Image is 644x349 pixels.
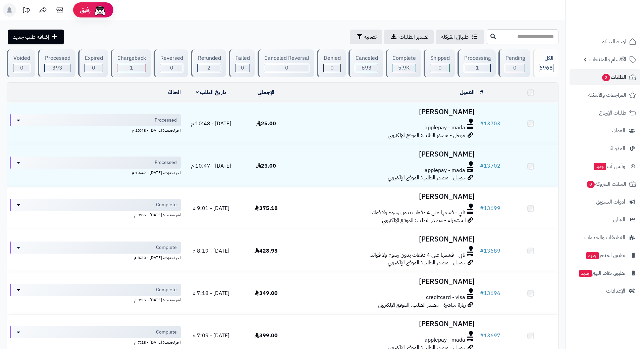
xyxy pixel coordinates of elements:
span: العملاء [612,126,625,135]
a: الطلبات2 [570,69,640,85]
div: Canceled [355,54,378,62]
span: Complete [156,202,177,208]
div: Expired [85,54,103,62]
span: تطبيق المتجر [586,251,625,260]
span: Complete [156,329,177,336]
a: #13689 [480,247,500,255]
span: تصدير الطلبات [399,33,428,41]
h3: [PERSON_NAME] [297,193,475,201]
span: المدونة [610,144,625,153]
div: Processed [44,54,70,62]
a: السلات المتروكة0 [570,176,640,192]
div: 0 [264,64,309,72]
a: Chargeback 1 [109,49,152,77]
span: 1 [476,64,479,72]
a: Canceled 693 [347,49,384,77]
span: 399.00 [255,332,278,340]
span: جوجل - مصدر الطلب: الموقع الإلكتروني [388,259,466,267]
span: 0 [285,64,288,72]
span: # [480,289,484,297]
div: 0 [160,64,183,72]
span: [DATE] - 7:18 م [193,289,229,297]
a: #13697 [480,332,500,340]
a: Refunded 2 [190,49,227,77]
a: تحديثات المنصة [18,3,35,18]
span: 349.00 [255,289,278,297]
a: Reversed 0 [152,49,190,77]
a: العميل [460,88,475,96]
span: # [480,332,484,340]
a: Failed 0 [227,49,256,77]
a: إضافة طلب جديد [8,30,64,44]
a: أدوات التسويق [570,194,640,210]
div: 393 [45,64,70,72]
h3: [PERSON_NAME] [297,320,475,328]
div: Refunded [197,54,221,62]
span: applepay - mada [425,336,465,344]
span: 0 [438,64,442,72]
a: وآتس آبجديد [570,158,640,174]
img: logo-2.png [598,19,638,33]
a: طلباتي المُوكلة [436,30,484,44]
a: # [480,88,483,96]
a: الإجمالي [258,88,274,96]
div: Shipped [430,54,450,62]
div: 5878 [392,64,416,72]
span: 0 [241,64,244,72]
a: Complete 5.9K [384,49,422,77]
a: الحالة [168,88,181,96]
h3: [PERSON_NAME] [297,108,475,116]
span: # [480,204,484,212]
div: Failed [235,54,250,62]
span: 0 [20,64,23,72]
a: تطبيق نقاط البيعجديد [570,265,640,281]
span: إضافة طلب جديد [13,33,49,41]
span: رفيق [80,6,91,14]
span: جوجل - مصدر الطلب: الموقع الإلكتروني [388,131,466,139]
div: 0 [430,64,449,72]
div: 0 [13,64,30,72]
div: Chargeback [117,54,146,62]
span: [DATE] - 7:09 م [193,332,229,340]
span: الأقسام والمنتجات [589,55,626,64]
a: المدونة [570,140,640,157]
div: 0 [324,64,340,72]
div: اخر تحديث: [DATE] - 7:18 م [10,338,181,345]
span: [DATE] - 8:19 م [193,247,229,255]
span: 2 [207,64,211,72]
h3: [PERSON_NAME] [297,235,475,243]
h3: [PERSON_NAME] [297,150,475,158]
div: اخر تحديث: [DATE] - 10:47 م [10,169,181,176]
span: applepay - mada [425,124,465,132]
div: Canceled Reversal [264,54,309,62]
span: 0 [170,64,173,72]
a: Processed 393 [37,49,76,77]
span: 0 [330,64,334,72]
a: #13696 [480,289,500,297]
a: الكل6968 [531,49,560,77]
span: طلباتي المُوكلة [441,33,469,41]
span: 1 [130,64,133,72]
div: اخر تحديث: [DATE] - 10:48 م [10,126,181,133]
span: 0 [513,64,517,72]
span: التطبيقات والخدمات [584,233,625,242]
span: جوجل - مصدر الطلب: الموقع الإلكتروني [388,174,466,182]
span: Processed [155,159,177,166]
a: الإعدادات [570,283,640,299]
span: طلبات الإرجاع [599,108,626,118]
span: 393 [52,64,62,72]
div: Pending [505,54,525,62]
span: [DATE] - 10:47 م [191,162,231,170]
div: 1 [464,64,490,72]
span: Complete [156,287,177,293]
span: Complete [156,244,177,251]
div: Complete [392,54,416,62]
div: اخر تحديث: [DATE] - 9:05 م [10,211,181,218]
a: العملاء [570,123,640,139]
a: التقارير [570,212,640,228]
span: applepay - mada [425,167,465,174]
span: 25.00 [256,120,276,128]
span: 6968 [539,64,553,72]
button: تصفية [350,30,382,44]
div: 0 [235,64,250,72]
